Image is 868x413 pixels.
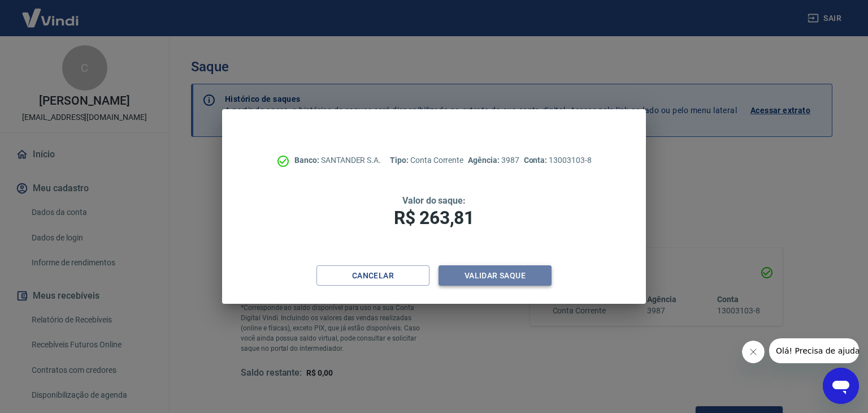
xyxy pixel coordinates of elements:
[402,195,466,206] span: Valor do saque:
[439,265,552,286] button: Validar saque
[7,8,95,17] span: Olá! Precisa de ajuda?
[316,265,429,286] button: Cancelar
[390,154,463,166] p: Conta Corrente
[524,154,592,166] p: 13003103-8
[769,338,859,363] iframe: Mensagem da empresa
[294,154,381,166] p: SANTANDER S.A.
[742,341,765,363] iframe: Fechar mensagem
[390,156,410,165] span: Tipo:
[468,154,519,166] p: 3987
[524,156,549,165] span: Conta:
[394,207,474,229] span: R$ 263,81
[468,156,501,165] span: Agência:
[823,368,859,404] iframe: Botão para abrir a janela de mensagens
[294,156,321,165] span: Banco:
